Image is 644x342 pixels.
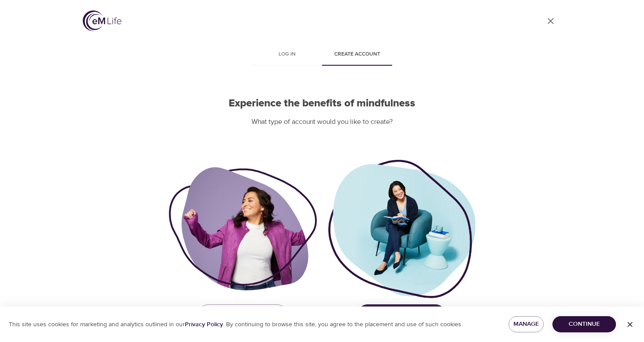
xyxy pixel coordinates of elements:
[83,11,121,31] img: logo
[169,97,475,110] h2: Experience the benefits of mindfulness
[169,117,475,127] p: What type of account would you like to create?
[185,321,223,328] a: Privacy Policy
[559,319,609,330] span: Continue
[516,319,537,330] span: Manage
[199,304,287,323] button: Personal Account
[257,50,317,59] span: Log in
[358,304,445,323] button: Employee Account
[540,11,561,32] a: close
[327,50,387,59] span: Create account
[509,316,544,332] button: Manage
[552,316,616,332] button: Continue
